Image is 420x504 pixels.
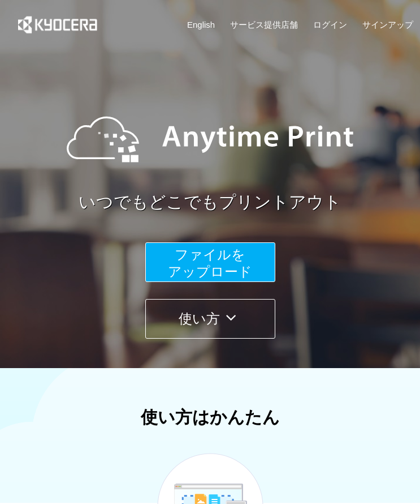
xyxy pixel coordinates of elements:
[313,19,347,31] a: ログイン
[145,242,275,282] button: ファイルを​​アップロード
[362,19,413,31] a: サインアップ
[230,19,298,31] a: サービス提供店舗
[145,299,275,339] button: 使い方
[168,247,252,279] span: ファイルを ​​アップロード
[187,19,215,31] a: English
